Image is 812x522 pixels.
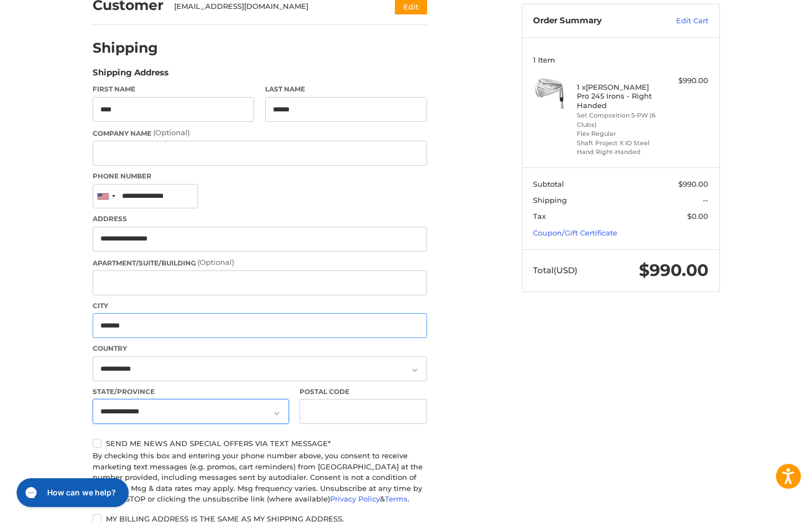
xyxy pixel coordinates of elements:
[93,66,169,84] legend: Shipping Address
[93,171,427,181] label: Phone Number
[533,228,617,237] a: Coupon/Gift Certificate
[577,147,662,157] li: Hand Right-Handed
[153,128,190,137] small: (Optional)
[687,212,708,221] span: $0.00
[93,257,427,268] label: Apartment/Suite/Building
[652,16,708,27] a: Edit Cart
[93,387,289,397] label: State/Province
[11,474,132,511] iframe: Gorgias live chat messenger
[533,180,564,188] span: Subtotal
[533,196,567,204] span: Shipping
[93,214,427,224] label: Address
[93,39,158,57] h2: Shipping
[703,196,708,204] span: --
[533,16,652,27] h3: Order Summary
[639,260,708,280] span: $990.00
[93,344,427,354] label: Country
[93,127,427,139] label: Company Name
[678,180,708,188] span: $990.00
[533,55,708,64] h3: 1 Item
[174,1,373,12] div: [EMAIL_ADDRESS][DOMAIN_NAME]
[577,129,662,139] li: Flex Regular
[330,494,380,503] a: Privacy Policy
[533,212,546,221] span: Tax
[300,387,427,397] label: Postal Code
[265,84,427,94] label: Last Name
[664,75,708,86] div: $990.00
[93,451,427,505] div: By checking this box and entering your phone number above, you consent to receive marketing text ...
[385,494,408,503] a: Terms
[577,139,662,148] li: Shaft Project X IO Steel
[93,185,119,208] div: United States: +1
[197,258,234,267] small: (Optional)
[93,301,427,311] label: City
[93,84,255,94] label: First Name
[577,111,662,129] li: Set Composition 5-PW (6 Clubs)
[577,83,662,110] h4: 1 x [PERSON_NAME] Pro 245 Irons - Right Handed
[533,265,577,275] span: Total (USD)
[93,439,427,448] label: Send me news and special offers via text message*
